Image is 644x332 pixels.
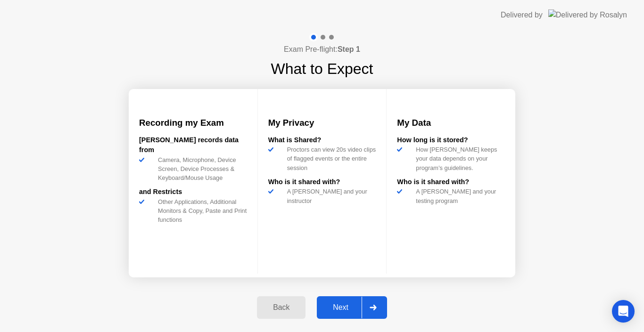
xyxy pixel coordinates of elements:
img: Delivered by Rosalyn [548,9,627,20]
div: Open Intercom Messenger [612,300,635,323]
div: A [PERSON_NAME] and your testing program [412,187,505,205]
div: What is Shared? [268,135,376,146]
h3: My Data [397,116,505,130]
h4: Exam Pre-flight: [284,44,360,55]
div: A [PERSON_NAME] and your instructor [283,187,376,205]
div: How [PERSON_NAME] keeps your data depends on your program’s guidelines. [412,145,505,172]
h3: My Privacy [268,116,376,130]
div: Who is it shared with? [397,177,505,187]
div: Proctors can view 20s video clips of flagged events or the entire session [283,145,376,172]
div: Who is it shared with? [268,177,376,187]
div: [PERSON_NAME] records data from [139,135,247,155]
div: Delivered by [501,9,543,21]
button: Next [317,296,387,319]
div: How long is it stored? [397,135,505,146]
h3: Recording my Exam [139,116,247,130]
div: Back [260,303,303,312]
div: Camera, Microphone, Device Screen, Device Processes & Keyboard/Mouse Usage [154,155,247,183]
div: Next [320,303,362,312]
div: and Restricts [139,187,247,197]
b: Step 1 [338,45,360,53]
button: Back [257,296,305,319]
h1: What to Expect [271,57,373,80]
div: Other Applications, Additional Monitors & Copy, Paste and Print functions [154,197,247,225]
